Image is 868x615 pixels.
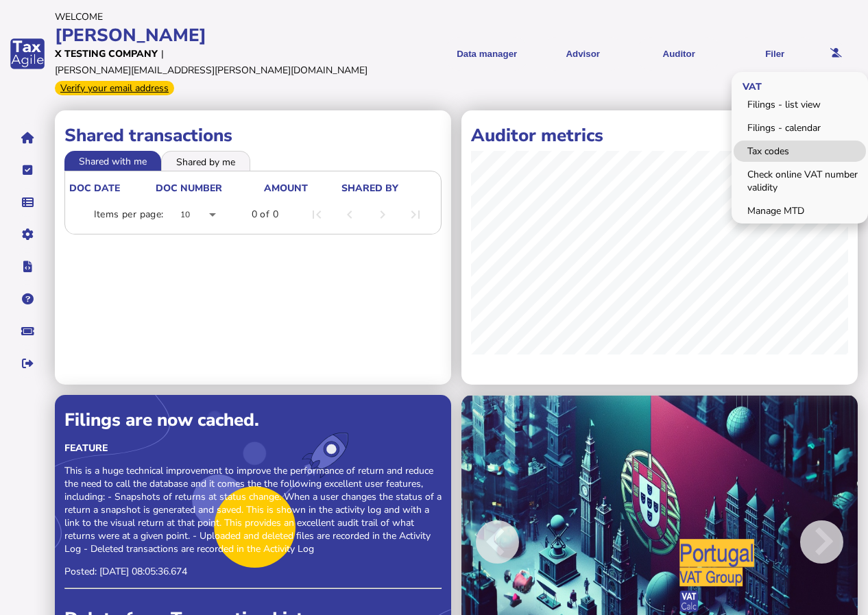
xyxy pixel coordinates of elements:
div: doc date [69,182,120,195]
div: doc number [156,182,262,195]
div: | [161,47,164,60]
h1: Auditor metrics [471,123,848,147]
div: Feature [64,442,442,455]
div: shared by [341,182,435,195]
li: Shared by me [161,151,250,170]
a: Filings - list view [734,94,866,115]
div: [PERSON_NAME][EMAIL_ADDRESS][PERSON_NAME][DOMAIN_NAME] [55,64,367,77]
div: [PERSON_NAME] [55,23,409,47]
li: Shared with me [64,151,161,170]
button: Shows a dropdown of Data manager options [444,37,530,71]
a: Manage MTD [734,200,866,221]
button: Raise a support ticket [13,317,42,346]
h1: Shared transactions [64,123,442,147]
button: Data manager [13,188,42,217]
span: VAT [732,69,769,101]
div: shared by [341,182,398,195]
p: Posted: [DATE] 08:05:36.674 [64,565,442,578]
menu: navigate products [416,37,818,71]
button: Home [13,123,42,152]
div: 0 of 0 [252,208,278,221]
i: Email needs to be verified [830,49,842,58]
div: doc date [69,182,154,195]
button: Help pages [13,285,42,313]
div: Welcome [55,10,409,23]
button: Sign out [13,349,42,378]
p: This is a huge technical improvement to improve the performance of return and reduce the need to ... [64,464,442,555]
button: Shows a dropdown of VAT Advisor options [540,37,626,71]
div: Amount [264,182,308,195]
button: Tasks [13,156,42,184]
div: Filings are now cached. [64,408,442,432]
a: Tax codes [734,141,866,162]
div: Amount [264,182,340,195]
button: Developer hub links [13,252,42,281]
a: Check online VAT number validity [734,164,866,198]
button: Auditor [636,37,722,71]
div: doc number [156,182,222,195]
button: Filer [732,37,818,71]
div: Verify your email address [55,81,174,95]
div: Items per page: [94,208,164,221]
a: Filings - calendar [734,117,866,138]
div: X Testing Company [55,47,158,60]
button: Manage settings [13,220,42,249]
